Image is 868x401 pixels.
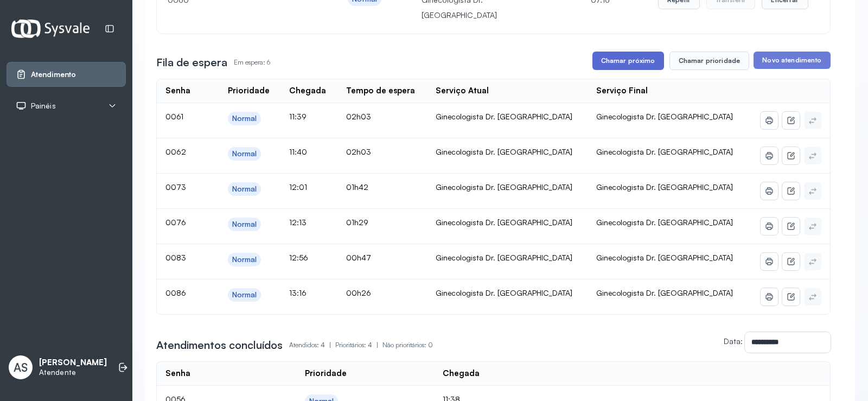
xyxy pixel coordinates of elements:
span: 12:56 [289,253,308,262]
span: Ginecologista Dr. [GEOGRAPHIC_DATA] [596,147,733,156]
a: Atendimento [16,69,117,80]
span: 02h03 [346,147,371,156]
div: Tempo de espera [346,86,415,96]
span: 01h42 [346,182,368,192]
span: 0061 [165,112,183,121]
div: Prioridade [228,86,270,96]
div: Senha [165,368,190,379]
div: Normal [232,149,257,158]
div: Serviço Atual [436,86,489,96]
div: Ginecologista Dr. [GEOGRAPHIC_DATA] [436,112,579,122]
h3: Atendimentos concluídos [156,338,283,353]
span: 0062 [165,147,186,156]
span: Ginecologista Dr. [GEOGRAPHIC_DATA] [596,288,733,297]
span: | [329,341,331,349]
span: Atendimento [31,70,76,79]
p: Prioritários: 4 [335,338,382,353]
span: Ginecologista Dr. [GEOGRAPHIC_DATA] [596,253,733,262]
button: Chamar próximo [592,52,664,70]
div: Normal [232,220,257,229]
div: Serviço Final [596,86,648,96]
span: Ginecologista Dr. [GEOGRAPHIC_DATA] [596,182,733,192]
span: 02h03 [346,112,371,121]
div: Normal [232,255,257,264]
span: | [376,341,378,349]
p: Atendidos: 4 [289,338,335,353]
h3: Fila de espera [156,55,227,70]
label: Data: [724,336,743,346]
div: Ginecologista Dr. [GEOGRAPHIC_DATA] [436,253,579,263]
span: 11:39 [289,112,307,121]
p: Atendente [39,368,107,377]
div: Normal [232,114,257,123]
span: Ginecologista Dr. [GEOGRAPHIC_DATA] [596,218,733,227]
span: Painéis [31,101,56,111]
button: Novo atendimento [754,52,830,69]
button: Chamar prioridade [669,52,750,70]
span: 01h29 [346,218,368,227]
div: Ginecologista Dr. [GEOGRAPHIC_DATA] [436,288,579,298]
span: 00h47 [346,253,371,262]
p: Em espera: 6 [234,55,270,70]
div: Chegada [443,368,480,379]
span: 13:16 [289,288,307,297]
span: 0086 [165,288,186,297]
div: Prioridade [305,368,347,379]
span: Ginecologista Dr. [GEOGRAPHIC_DATA] [596,112,733,121]
p: [PERSON_NAME] [39,358,107,368]
div: Ginecologista Dr. [GEOGRAPHIC_DATA] [436,218,579,227]
span: 00h26 [346,288,371,297]
span: 0073 [165,182,186,192]
div: Normal [232,184,257,194]
span: 11:40 [289,147,307,156]
img: Logotipo do estabelecimento [11,20,90,37]
div: Senha [165,86,190,96]
div: Chegada [289,86,326,96]
span: 0076 [165,218,186,227]
p: Não prioritários: 0 [382,338,433,353]
div: Normal [232,290,257,300]
div: Ginecologista Dr. [GEOGRAPHIC_DATA] [436,182,579,192]
div: Ginecologista Dr. [GEOGRAPHIC_DATA] [436,147,579,157]
span: 12:13 [289,218,307,227]
span: 12:01 [289,182,307,192]
span: 0083 [165,253,186,262]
